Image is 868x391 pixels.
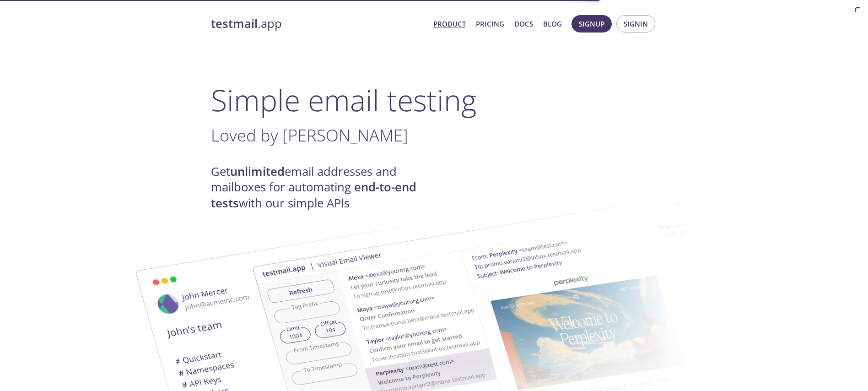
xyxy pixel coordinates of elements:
[211,82,658,118] h1: Simple email testing
[211,164,434,211] h4: Get email addresses and mailboxes for automating with our simple APIs
[476,18,504,30] a: Pricing
[514,18,533,30] a: Docs
[571,15,612,33] button: Signup
[624,18,648,30] span: Signin
[616,15,655,33] button: Signin
[211,16,426,32] a: testmail.app
[230,163,285,179] strong: unlimited
[211,16,258,32] strong: testmail
[433,18,466,30] a: Product
[211,179,416,211] strong: end-to-end tests
[211,124,408,147] span: Loved by [PERSON_NAME]
[579,18,604,30] span: Signup
[543,18,562,30] a: Blog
